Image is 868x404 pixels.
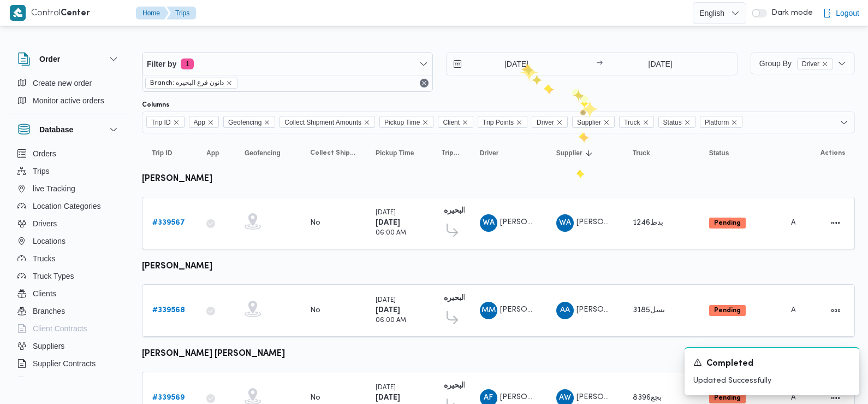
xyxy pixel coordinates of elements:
[9,145,129,382] div: Database
[147,144,191,162] button: Trip ID
[13,180,124,197] button: live Tracking
[705,144,776,162] button: Status
[136,7,169,20] button: Home
[371,144,426,162] button: Pickup Time
[606,53,715,75] input: Press the down key to open a popover containing a calendar.
[797,58,833,69] span: Driver
[705,116,729,128] span: Platform
[310,218,320,228] div: No
[33,94,104,107] span: Monitor active orders
[376,394,400,401] b: [DATE]
[310,149,356,157] span: Collect Shipment Amounts
[152,307,185,314] b: # 339568
[376,297,396,303] small: [DATE]
[284,116,361,128] span: Collect Shipment Amounts
[33,182,75,195] span: live Tracking
[142,53,432,75] button: Filter by1 active filters
[444,382,498,389] b: دانون فرع البحيره
[142,350,285,358] b: [PERSON_NAME] [PERSON_NAME]
[9,74,129,114] div: Order
[33,165,50,178] span: Trips
[152,304,185,317] a: #339568
[500,219,562,226] span: [PERSON_NAME]
[500,394,627,401] span: [PERSON_NAME] [PERSON_NAME]
[17,123,120,136] button: Database
[207,119,214,126] button: Remove App from selection in this group
[13,197,124,215] button: Location Categories
[700,116,743,128] span: Platform
[643,119,649,126] button: Remove Truck from selection in this group
[560,302,570,319] span: AA
[376,385,396,391] small: [DATE]
[633,219,663,226] span: بدط1246
[10,5,26,21] img: X8yXhbKr1z7QwAAAABJRU5ErkJggg==
[142,101,169,109] label: Columns
[577,116,601,128] span: Supplier
[480,214,497,232] div: Wlaid Ahmad Mahmood Alamsairi
[280,116,375,128] span: Collect Shipment Amounts
[376,230,406,236] small: 06:00 AM
[17,52,120,66] button: Order
[33,252,55,265] span: Trucks
[767,9,813,17] span: Dark mode
[624,116,640,128] span: Truck
[152,394,185,401] b: # 339569
[33,217,57,230] span: Drivers
[206,149,219,157] span: App
[603,119,610,126] button: Remove Supplier from selection in this group
[33,357,96,370] span: Supplier Contracts
[663,116,682,128] span: Status
[418,77,431,90] button: Remove
[576,306,639,313] span: [PERSON_NAME]
[822,61,828,67] button: remove selected entity
[194,116,205,128] span: App
[145,78,237,89] span: Branch: دانون فرع البحيره
[376,149,414,157] span: Pickup Time
[827,302,845,319] button: Actions
[500,306,562,313] span: [PERSON_NAME]
[462,119,468,126] button: Remove Client from selection in this group
[556,302,574,319] div: Ali Abadallah Abadalsmd Aljsamai
[709,218,746,229] span: Pending
[11,360,46,393] iframe: chat widget
[658,116,695,128] span: Status
[376,318,406,324] small: 06:00 AM
[240,144,295,162] button: Geofencing
[33,339,64,353] span: Suppliers
[559,214,571,232] span: WA
[13,372,124,390] button: Devices
[13,320,124,337] button: Client Contracts
[13,145,124,162] button: Orders
[480,149,499,157] span: Driver
[146,116,185,128] span: Trip ID
[441,149,460,157] span: Trip Points
[152,216,185,230] a: #339567
[478,116,527,128] span: Trip Points
[633,394,662,401] span: بجع8396
[480,302,497,319] div: Muhammad Mahmood Alsaid Azam
[13,337,124,355] button: Suppliers
[576,394,639,401] span: [PERSON_NAME]
[818,2,864,24] button: Logout
[483,116,514,128] span: Trip Points
[33,322,87,335] span: Client Contracts
[709,305,746,316] span: Pending
[13,267,124,285] button: Truck Types
[821,149,845,157] span: Actions
[13,355,124,372] button: Supplier Contracts
[619,116,654,128] span: Truck
[633,307,665,314] span: بسل3185
[13,215,124,232] button: Drivers
[33,270,74,283] span: Truck Types
[310,306,320,315] div: No
[39,123,73,136] h3: Database
[173,119,180,126] button: Remove Trip ID from selection in this group
[693,357,851,371] div: Notification
[13,285,124,302] button: Clients
[576,219,639,226] span: [PERSON_NAME]
[731,119,738,126] button: Remove Platform from selection in this group
[787,144,795,162] button: Platform
[552,144,617,162] button: SupplierSorted in descending order
[223,116,275,128] span: Geofencing
[147,57,176,71] span: Filter by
